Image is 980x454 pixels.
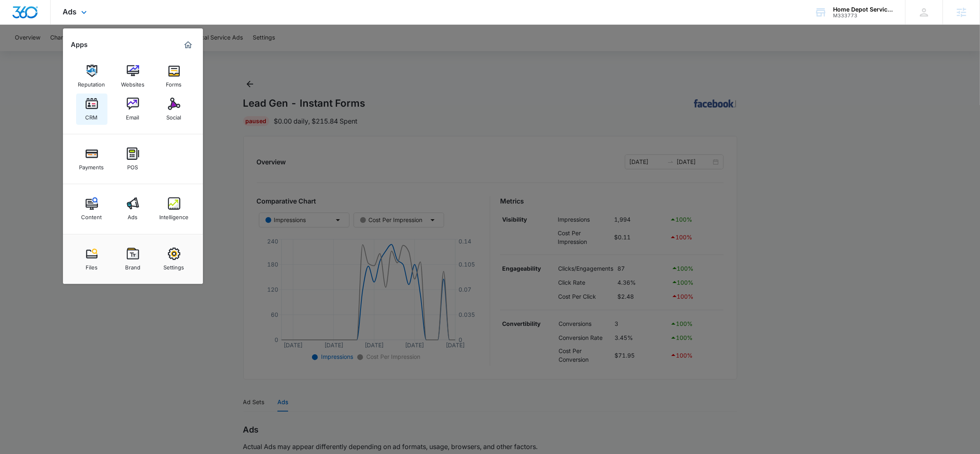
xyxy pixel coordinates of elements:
[158,61,190,92] a: Forms
[126,110,140,121] div: Email
[91,49,139,54] div: Keywords by Traffic
[78,77,105,88] div: Reputation
[164,260,184,271] div: Settings
[128,210,138,220] div: Ads
[71,41,88,49] h2: Apps
[82,48,88,54] img: tab_keywords_by_traffic_grey.svg
[21,21,91,28] div: Domain: [DOMAIN_NAME]
[117,61,149,92] a: Websites
[13,21,20,28] img: website_grey.svg
[117,94,149,125] a: Email
[23,13,40,20] div: v 4.0.25
[158,243,190,275] a: Settings
[833,6,893,13] div: account name
[76,243,107,275] a: Files
[117,243,149,275] a: Brand
[182,38,195,51] a: Marketing 360® Dashboard
[81,210,102,220] div: Content
[79,160,104,171] div: Payments
[128,160,138,171] div: POS
[167,110,182,121] div: Social
[158,94,190,125] a: Social
[76,143,107,175] a: Payments
[166,77,182,88] div: Forms
[76,193,107,225] a: Content
[86,110,98,121] div: CRM
[121,77,144,88] div: Websites
[159,210,189,220] div: Intelligence
[63,7,77,16] span: Ads
[117,143,149,175] a: POS
[13,13,20,20] img: logo_orange.svg
[22,48,29,54] img: tab_domain_overview_orange.svg
[125,260,140,271] div: Brand
[86,260,98,271] div: Files
[31,49,74,54] div: Domain Overview
[76,61,107,92] a: Reputation
[833,13,893,19] div: account id
[117,193,149,225] a: Ads
[158,193,190,225] a: Intelligence
[76,94,107,125] a: CRM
